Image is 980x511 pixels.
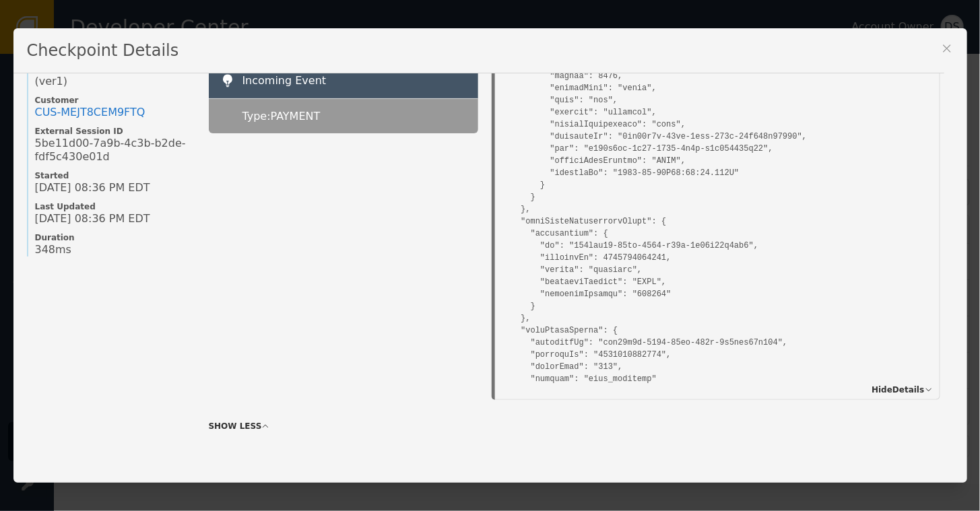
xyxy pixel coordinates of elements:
[35,243,71,257] span: 348ms
[35,181,150,195] span: [DATE] 08:36 PM EDT
[35,106,145,119] a: CUS-MEJT8CEM9FTQ
[35,126,195,137] span: External Session ID
[35,95,195,106] span: Customer
[35,201,195,212] span: Last Updated
[242,74,327,87] span: Incoming Event
[13,28,944,73] div: Checkpoint Details
[35,137,195,164] span: 5be11d00-7a9b-4c3b-b2de-fdf5c430e01d
[35,170,195,181] span: Started
[35,75,68,88] span: (ver 1 )
[209,420,262,432] span: SHOW LESS
[35,106,145,119] div: CUS- MEJT8CEM9FTQ
[242,108,321,125] span: Type: PAYMENT
[872,384,924,396] span: Hide Details
[35,232,195,243] span: Duration
[35,212,150,226] span: [DATE] 08:36 PM EDT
